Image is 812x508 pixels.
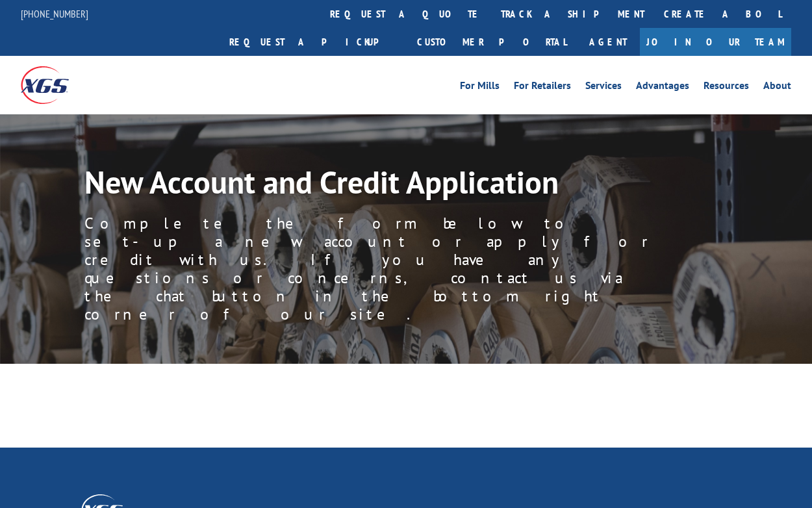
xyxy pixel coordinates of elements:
a: Customer Portal [407,28,576,56]
h1: New Account and Credit Application [84,166,669,204]
a: Request a pickup [220,28,407,56]
a: Agent [576,28,640,56]
a: Advantages [636,81,689,95]
a: [PHONE_NUMBER] [21,7,88,20]
a: Join Our Team [640,28,791,56]
p: Complete the form below to set-up a new account or apply for credit with us. If you have any ques... [84,214,669,324]
a: For Mills [460,81,500,95]
a: For Retailers [514,81,571,95]
a: Services [585,81,622,95]
a: About [763,81,791,95]
a: Resources [704,81,749,95]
